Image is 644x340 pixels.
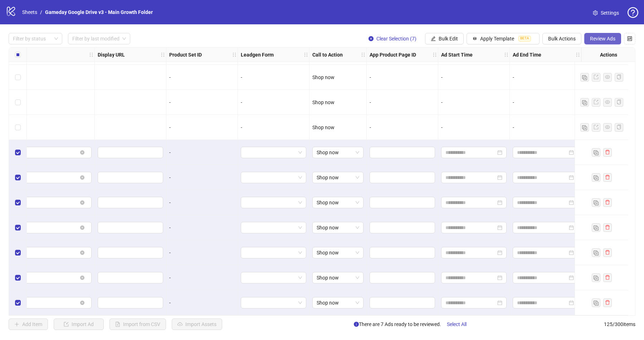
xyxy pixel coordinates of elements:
[592,198,600,207] button: Duplicate
[504,52,509,57] span: holder
[317,147,359,158] span: Shop now
[236,48,238,62] div: Resize Product Set ID column
[605,99,610,105] span: eye
[584,33,621,44] button: Review Ads
[169,249,235,257] div: -
[307,48,309,62] div: Resize Leadgen Form column
[169,51,202,59] strong: Product Set ID
[303,52,308,57] span: holder
[439,36,458,42] span: Bulk Edit
[80,150,84,155] span: close-circle
[580,123,589,132] button: Duplicate
[93,48,94,62] div: Resize Destination URL column
[425,33,464,44] button: Bulk Edit
[590,36,615,42] span: Review Ads
[366,52,371,57] span: holder
[232,52,237,57] span: holder
[592,298,600,307] button: Duplicate
[594,125,599,130] span: export
[587,7,625,19] a: Settings
[317,297,359,308] span: Shop now
[370,74,371,80] span: -
[354,322,359,327] span: info-circle
[80,251,84,255] button: close-circle
[592,148,600,157] button: Duplicate
[80,200,84,205] button: close-circle
[601,9,619,17] span: Settings
[308,52,313,57] span: holder
[605,125,610,130] span: eye
[169,149,235,156] div: -
[169,224,235,232] div: -
[9,290,27,315] div: Select row 125
[513,51,541,59] strong: Ad End Time
[9,190,27,215] div: Select row 121
[21,8,39,16] a: Sheets
[160,52,165,57] span: holder
[605,74,610,79] span: eye
[109,319,166,330] button: Import from CSV
[370,125,371,130] span: -
[580,98,589,107] button: Duplicate
[354,319,472,330] span: There are 7 Ads ready to be reviewed.
[317,222,359,233] span: Shop now
[604,320,635,328] span: 125 / 300 items
[441,51,473,59] strong: Ad Start Time
[600,51,617,59] strong: Actions
[80,276,84,280] button: close-circle
[169,98,235,106] div: -
[441,319,472,330] button: Select All
[9,65,27,90] div: Select row 116
[80,225,84,230] button: close-circle
[441,74,443,80] span: -
[169,123,235,131] div: -
[169,299,235,307] div: -
[80,175,84,180] button: close-circle
[241,73,306,81] div: -
[628,7,638,18] span: question-circle
[9,265,27,290] div: Select row 124
[9,319,48,330] button: Add Item
[44,8,154,16] a: Gameday Google Drive v3 - Main Growth Folder
[594,99,599,105] span: export
[432,52,437,57] span: holder
[40,8,42,16] li: /
[241,123,306,131] div: -
[164,48,166,62] div: Resize Display URL column
[317,172,359,183] span: Shop now
[467,33,540,44] button: Apply TemplateBETA
[594,74,599,79] span: export
[592,173,600,182] button: Duplicate
[548,36,576,42] span: Bulk Actions
[513,125,514,130] span: -
[592,273,600,282] button: Duplicate
[169,274,235,282] div: -
[9,165,27,190] div: Select row 120
[441,125,443,130] span: -
[89,52,94,57] span: holder
[169,199,235,207] div: -
[9,140,27,165] div: Select row 119
[80,301,84,305] button: close-circle
[480,36,514,42] span: Apply Template
[365,48,366,62] div: Resize Call to Action column
[9,90,27,115] div: Select row 117
[369,36,374,41] span: close-circle
[9,215,27,240] div: Select row 122
[9,115,27,140] div: Select row 118
[580,73,589,82] button: Duplicate
[165,52,170,57] span: holder
[592,248,600,257] button: Duplicate
[363,33,422,44] button: Clear Selection (7)
[431,36,436,41] span: edit
[370,51,416,59] strong: App Product Page ID
[580,52,585,57] span: holder
[542,33,581,44] button: Bulk Actions
[441,99,443,105] span: -
[592,223,600,232] button: Duplicate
